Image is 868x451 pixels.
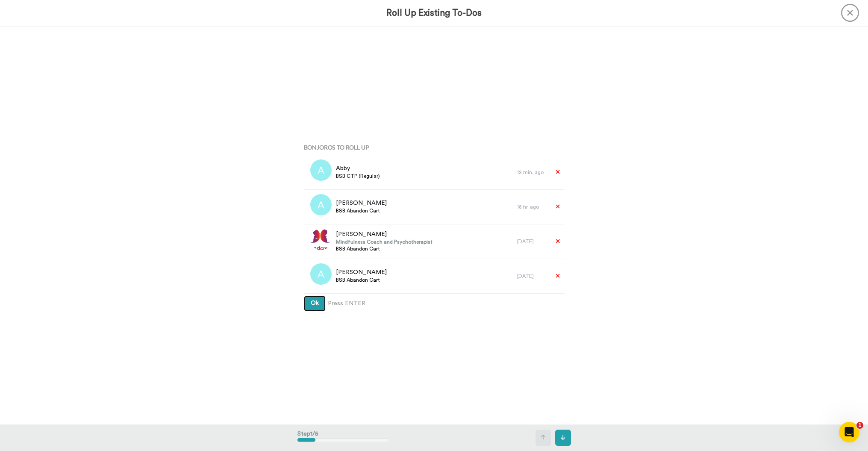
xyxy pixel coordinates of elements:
div: 12 min. ago [517,169,547,176]
span: Ok [311,300,319,306]
button: Ok [304,296,326,311]
span: BSB Abandon Cart [336,245,433,252]
img: a.png [310,159,332,181]
img: 047d757b-19d2-4784-9dda-66b7b8fb71c9.png [310,229,332,250]
span: BSB CTP (Regular) [336,173,380,180]
span: Mindfulness Coach and Psychotherapist [336,239,433,245]
span: BSB Abandon Cart [336,277,387,283]
span: BSB Abandon Cart [336,207,387,214]
div: 18 hr. ago [517,203,547,210]
span: Press ENTER [328,299,365,308]
img: a.png [310,263,332,285]
span: [PERSON_NAME] [336,268,387,277]
h4: Bonjoros To Roll Up [304,144,565,150]
span: Abby [336,164,380,173]
iframe: Intercom live chat [839,422,859,442]
span: 1 [856,422,863,429]
div: [DATE] [517,238,547,245]
div: Step 1 / 5 [297,425,388,450]
div: [DATE] [517,273,547,280]
img: a.png [310,194,332,215]
span: [PERSON_NAME] [336,230,433,239]
span: [PERSON_NAME] [336,199,387,207]
h3: Roll Up Existing To-Dos [386,8,482,18]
